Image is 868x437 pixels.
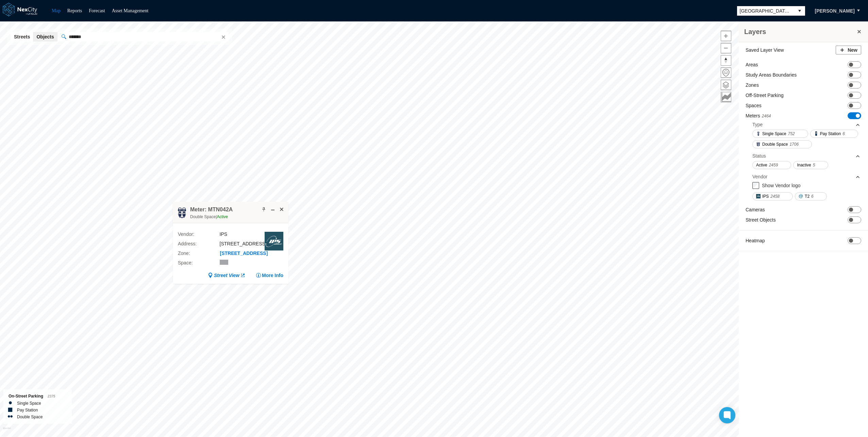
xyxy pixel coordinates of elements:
button: Home [721,67,731,78]
label: Show Vendor logo [762,183,801,188]
label: Pay Station [17,407,38,414]
button: Zoom out [721,43,731,53]
span: [PERSON_NAME] [815,7,855,14]
span: 752 [788,130,795,137]
div: Type [752,119,861,130]
label: Areas [746,61,758,68]
button: Active2459 [752,161,791,169]
label: Spaces [746,102,762,109]
span: Objects [36,33,54,40]
span: Single Space [762,130,786,137]
span: Active [756,162,767,168]
span: Street View [214,272,239,279]
span: New [848,47,857,53]
span: 2459 [769,162,778,168]
button: [STREET_ADDRESS] [220,250,268,257]
button: T26 [795,192,827,200]
span: More Info [262,272,283,279]
button: Double Space1706 [752,140,812,148]
div: Status [752,151,861,161]
h4: Double-click to make header text selectable [190,206,233,213]
span: Double Space [190,214,216,219]
label: Off-Street Parking [746,92,784,99]
label: Double Space [17,414,43,420]
a: Mapbox homepage [3,427,11,435]
span: 5 [813,162,815,168]
div: Double-click to make header text selectable [190,206,233,220]
button: Clear [219,33,226,40]
label: Saved Layer View [746,47,784,53]
span: Streets [14,33,30,40]
a: Reports [67,8,82,13]
div: [STREET_ADDRESS] [220,240,262,247]
label: Meters [746,112,771,119]
a: Map [52,8,61,13]
button: More Info [256,272,283,279]
button: Pay Station6 [810,130,858,138]
span: Inactive [797,162,811,168]
button: Key metrics [721,92,731,102]
span: 1706 [789,141,799,148]
button: select [794,6,805,16]
label: Cameras [746,206,765,213]
span: [GEOGRAPHIC_DATA][PERSON_NAME] [740,7,791,14]
div: Type [752,121,763,128]
span: 2458 [770,193,780,200]
div: On-Street Parking [9,393,67,400]
button: Layers management [721,80,731,90]
label: Address : [178,240,220,247]
label: Vendor : [178,230,220,238]
button: [PERSON_NAME] [808,5,862,17]
span: 6 [811,193,814,200]
label: Zone : [178,249,220,257]
span: Pay Station [820,130,841,137]
span: 2375 [48,394,55,398]
label: Street Objects [746,216,776,223]
a: Asset Management [112,8,149,13]
label: Space : [178,259,220,266]
div: Status [752,152,766,159]
span: T2 [805,193,809,200]
div: IPS [220,230,262,238]
span: Active [217,214,228,219]
button: Inactive5 [793,161,828,169]
a: Street View [208,272,246,279]
div: | [190,213,233,220]
button: Streets [11,32,33,42]
label: Heatmap [746,237,765,244]
div: Vendor [752,172,861,182]
span: IPS [762,193,769,200]
label: Single Space [17,400,41,407]
span: 6 [842,130,845,137]
span: 2464 [762,114,771,118]
a: Forecast [89,8,105,13]
button: New [836,46,861,54]
label: Study Areas Boundaries [746,71,797,78]
button: Objects [33,32,57,42]
button: IPS2458 [752,192,793,200]
button: Reset bearing to north [721,55,731,66]
h3: Layers [744,27,856,36]
button: Zoom in [721,31,731,41]
label: Zones [746,82,759,88]
span: Double Space [762,141,788,148]
div: Vendor [752,173,767,180]
button: Single Space752 [752,130,808,138]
